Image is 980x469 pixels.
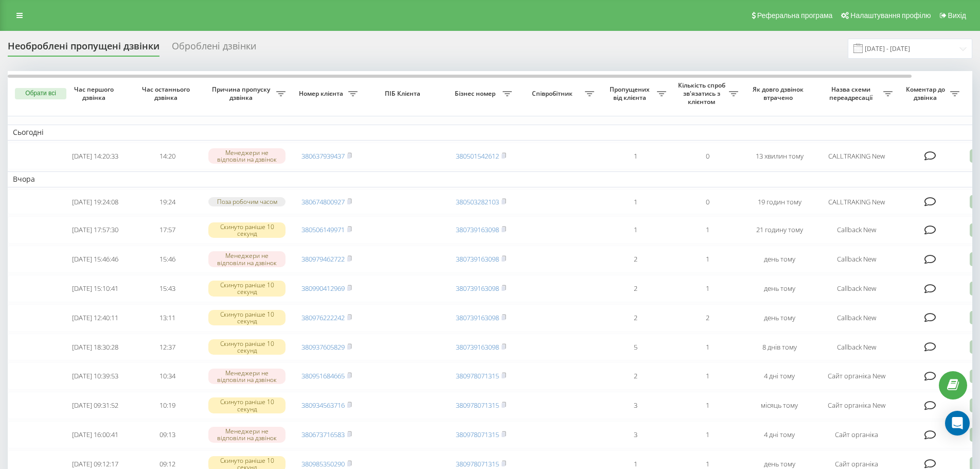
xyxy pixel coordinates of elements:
td: 2 [599,246,671,273]
td: CALLTRAKING New [815,143,898,170]
td: 8 днів тому [743,334,815,361]
td: 13:11 [131,304,203,332]
a: 380978071315 [456,371,499,380]
td: Сайт органіка New [815,362,898,390]
td: 2 [671,304,743,332]
td: CALLTRAKING New [815,189,898,215]
td: Сайт органіка [815,421,898,448]
td: 13 хвилин тому [743,143,815,170]
td: [DATE] 10:39:53 [59,362,131,390]
td: 2 [599,275,671,302]
a: 380739163098 [456,342,499,352]
td: 1 [671,392,743,419]
span: Бізнес номер [450,90,503,98]
a: 380739163098 [456,313,499,322]
td: 1 [671,246,743,273]
td: Callback New [815,304,898,332]
td: день тому [743,246,815,273]
div: Скинуто раніше 10 секунд [208,310,286,325]
div: Оброблені дзвінки [172,41,256,57]
td: 4 дні тому [743,421,815,448]
td: 1 [671,362,743,390]
div: Скинуто раніше 10 секунд [208,222,286,238]
td: 1 [671,275,743,302]
a: 380937605829 [301,342,345,352]
td: 10:19 [131,392,203,419]
span: Реферальна програма [757,11,833,20]
td: 4 дні тому [743,362,815,390]
a: 380739163098 [456,284,499,293]
td: день тому [743,275,815,302]
a: 380978071315 [456,401,499,410]
td: [DATE] 12:40:11 [59,304,131,332]
td: Callback New [815,246,898,273]
a: 380673716583 [301,430,345,439]
td: [DATE] 17:57:30 [59,216,131,244]
td: 09:13 [131,421,203,448]
td: 1 [599,189,671,215]
td: Callback New [815,216,898,244]
td: Callback New [815,275,898,302]
td: 3 [599,392,671,419]
div: Скинуто раніше 10 секунд [208,397,286,413]
td: 1 [671,216,743,244]
td: 1 [671,334,743,361]
div: Менеджери не відповіли на дзвінок [208,251,286,267]
td: [DATE] 15:10:41 [59,275,131,302]
td: [DATE] 18:30:28 [59,334,131,361]
a: 380503282103 [456,197,499,206]
span: Налаштування профілю [850,11,931,20]
span: Причина пропуску дзвінка [208,85,276,101]
td: 3 [599,421,671,448]
span: Вихід [948,11,966,20]
td: [DATE] 19:24:08 [59,189,131,215]
td: 15:43 [131,275,203,302]
td: місяць тому [743,392,815,419]
span: Як довго дзвінок втрачено [752,85,807,101]
div: Менеджери не відповіли на дзвінок [208,148,286,164]
span: ПІБ Клієнта [371,90,436,98]
div: Поза робочим часом [208,197,286,206]
a: 380976222242 [301,313,345,322]
span: Коментар до дзвінка [903,85,950,101]
td: 19 годин тому [743,189,815,215]
td: [DATE] 09:31:52 [59,392,131,419]
td: 14:20 [131,143,203,170]
td: 12:37 [131,334,203,361]
div: Менеджери не відповіли на дзвінок [208,369,286,384]
span: Час останнього дзвінка [139,85,195,101]
td: 21 годину тому [743,216,815,244]
td: 0 [671,189,743,215]
a: 380506149971 [301,225,345,234]
td: 10:34 [131,362,203,390]
span: Співробітник [522,90,585,98]
td: 5 [599,334,671,361]
td: 2 [599,304,671,332]
div: Open Intercom Messenger [945,411,970,436]
td: 2 [599,362,671,390]
a: 380674800927 [301,197,345,206]
span: Час першого дзвінка [67,85,123,101]
div: Необроблені пропущені дзвінки [8,41,159,57]
button: Обрати всі [15,88,66,99]
div: Скинуто раніше 10 секунд [208,281,286,296]
a: 380979462722 [301,254,345,264]
a: 380934563716 [301,401,345,410]
td: [DATE] 16:00:41 [59,421,131,448]
a: 380978071315 [456,430,499,439]
td: 1 [599,216,671,244]
a: 380739163098 [456,225,499,234]
td: 19:24 [131,189,203,215]
td: [DATE] 14:20:33 [59,143,131,170]
td: 17:57 [131,216,203,244]
a: 380990412969 [301,284,345,293]
div: Скинуто раніше 10 секунд [208,339,286,355]
td: 1 [599,143,671,170]
div: Менеджери не відповіли на дзвінок [208,427,286,442]
td: 15:46 [131,246,203,273]
a: 380985350290 [301,459,345,468]
td: Callback New [815,334,898,361]
span: Кількість спроб зв'язатись з клієнтом [676,81,729,106]
td: Сайт органіка New [815,392,898,419]
td: день тому [743,304,815,332]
